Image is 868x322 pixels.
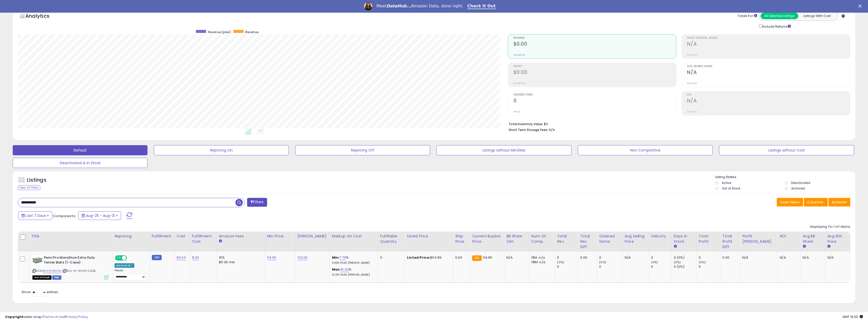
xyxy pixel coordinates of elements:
button: All Selected Listings [761,13,798,19]
span: Revenue (prev) [208,30,231,34]
h2: 0 [513,98,676,105]
span: 114.95 [483,255,492,260]
div: Current Buybox Price [472,234,502,244]
p: 10.21% Profit [PERSON_NAME] [332,273,374,277]
button: Columns [804,198,828,206]
button: Deactivated & In Stock [13,158,147,168]
div: BB Share 24h. [506,234,527,244]
small: Prev: N/A [687,82,697,85]
span: Profit [PERSON_NAME] [687,37,850,40]
div: $0.30 min [219,260,261,264]
button: Listings without Cost [719,145,854,155]
div: Avg Selling Price [625,234,647,244]
span: OFF [126,256,134,260]
div: 0.00 [455,255,466,260]
h2: N/A [687,98,850,105]
div: 0 [699,255,720,260]
h2: $0.00 [513,41,676,48]
span: FBM [52,275,61,280]
div: 0 [651,255,672,260]
div: Avg BB Share [803,234,823,244]
div: Listed Price [407,234,451,239]
div: Avg Win Price [827,234,848,244]
li: $0 [509,121,846,127]
a: B006OXRSNE [43,269,62,273]
span: | SKU: AY-RCV6-O30B [62,269,95,273]
h2: N/A [687,41,850,48]
b: Listed Price: [407,255,430,260]
button: Default [13,145,147,155]
div: Ship Price [455,234,468,244]
div: 15% [219,255,261,260]
i: DataHub... [386,4,411,8]
small: (0%) [651,260,658,264]
span: Revenue [245,30,258,34]
small: (0%) [599,260,606,264]
div: Total Profit [699,234,718,244]
div: FBM: n/a [531,260,551,264]
a: 7.79 [339,255,346,260]
span: Last 7 Days [26,213,46,218]
div: Total Rev. Diff. [580,234,595,250]
button: Listings With Cost [798,13,836,19]
b: Min: [332,255,340,260]
div: N/A [506,255,525,260]
p: Listing States: [715,175,855,180]
div: 0 (0%) [674,264,696,269]
div: Fulfillable Quantity [380,234,403,244]
span: Avg. Buybox Share [687,65,850,68]
b: Short Term Storage Fees: [509,128,548,132]
button: Non Competitive [578,145,713,155]
div: 0 [380,255,401,260]
label: Archived [791,186,805,191]
small: Prev: $0.00 [513,82,525,85]
a: 122.00 [298,255,308,260]
div: ROI [780,234,798,239]
div: Displaying 1 to 1 of 1 items [810,224,850,229]
div: N/A [742,255,774,260]
div: Fulfillment Cost [192,234,215,244]
div: Ordered Items [599,234,620,244]
a: Privacy Policy [66,314,88,319]
div: Profit [PERSON_NAME] [742,234,775,244]
div: Cost [177,234,188,239]
div: Meet Amazon Data, done right. [376,4,463,9]
div: 0.00 [580,255,593,260]
h2: N/A [687,69,850,76]
div: Title [31,234,110,239]
div: seller snap | | [5,315,88,319]
a: 114.95 [267,255,276,260]
small: Avg Win Price. [827,244,830,249]
div: FBA: n/a [531,255,551,260]
span: Aug-25 - Aug-31 [86,213,115,218]
a: 15.00 [341,267,349,272]
div: Preset: [115,269,146,280]
a: 8.20 [192,255,199,260]
div: $114.99 [407,255,449,260]
button: Save View [777,198,803,206]
span: Compared to: [53,214,76,218]
small: Prev: $0.00 [513,53,525,56]
small: (0%) [557,260,564,264]
label: Deactivated [791,181,810,185]
div: N/A [625,255,645,260]
small: (0%) [699,260,706,264]
b: Total Inventory Value: [509,122,543,126]
small: Avg BB Share. [803,244,806,249]
small: (0%) [674,260,681,264]
div: 0 [557,255,578,260]
div: % [332,255,374,265]
div: % [332,267,374,277]
span: 2025-09-9 19:00 GMT [842,314,863,319]
small: Amazon Fees. [219,239,222,243]
img: 51mg1zwN7iL._SL40_.jpg [32,255,43,266]
div: N/A [780,255,797,260]
button: Last 7 Days [18,211,52,220]
strong: Copyright [5,314,24,319]
div: Close [858,5,863,8]
small: Prev: N/A [687,110,697,113]
div: Fulfillment [152,234,172,239]
div: 0 (0%) [674,255,696,260]
span: Revenue [513,37,676,40]
div: Min Price [267,234,293,239]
